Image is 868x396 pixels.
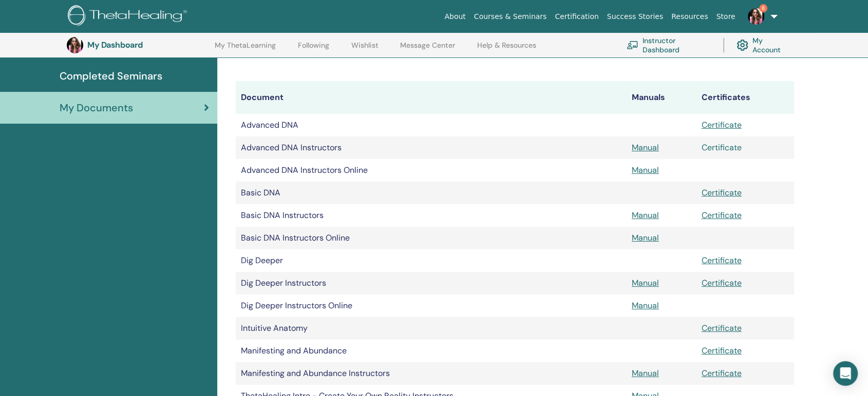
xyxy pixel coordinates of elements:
td: Dig Deeper Instructors [236,272,627,294]
th: Certificates [696,81,794,114]
a: Resources [667,7,712,26]
a: Certificate [702,142,742,153]
a: Instructor Dashboard [627,34,711,56]
td: Advanced DNA Instructors Online [236,159,627,182]
a: Store [712,7,740,26]
a: Following [298,41,329,57]
span: 8 [759,4,767,12]
a: Manual [632,165,659,175]
a: Manual [632,278,659,288]
a: Manual [632,142,659,153]
a: Message Center [400,41,455,57]
td: Basic DNA [236,182,627,204]
div: Open Intercom Messenger [833,361,858,386]
a: Manual [632,368,659,379]
td: Dig Deeper [236,249,627,272]
img: cog.svg [737,37,748,54]
a: Certificate [702,368,742,379]
td: Basic DNA Instructors [236,204,627,227]
a: Courses & Seminars [470,7,551,26]
td: Advanced DNA [236,114,627,136]
a: Certificate [702,210,742,221]
td: Manifesting and Abundance Instructors [236,362,627,385]
td: Advanced DNA Instructors [236,136,627,159]
img: default.jpg [748,8,764,25]
a: Certificate [702,278,742,288]
td: Basic DNA Instructors Online [236,227,627,249]
a: My ThetaLearning [215,41,276,57]
th: Document [236,81,627,114]
img: logo.png [68,5,191,28]
a: Manual [632,300,659,311]
td: Intuitive Anatomy [236,317,627,340]
a: My Account [737,34,791,56]
a: Wishlist [351,41,379,57]
td: Dig Deeper Instructors Online [236,294,627,317]
a: Success Stories [603,7,667,26]
a: Certification [551,7,602,26]
a: Certificate [702,120,742,130]
img: default.jpg [67,37,83,53]
h3: My Dashboard [87,40,190,50]
td: Manifesting and Abundance [236,340,627,362]
span: My Documents [60,100,133,115]
a: Manual [632,210,659,221]
a: Certificate [702,187,742,198]
img: chalkboard-teacher.svg [627,41,638,49]
a: Certificate [702,323,742,333]
a: About [440,7,469,26]
a: Manual [632,232,659,243]
a: Certificate [702,345,742,356]
a: Certificate [702,255,742,266]
span: Completed Seminars [60,68,162,84]
th: Manuals [627,81,696,114]
a: Help & Resources [477,41,536,57]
